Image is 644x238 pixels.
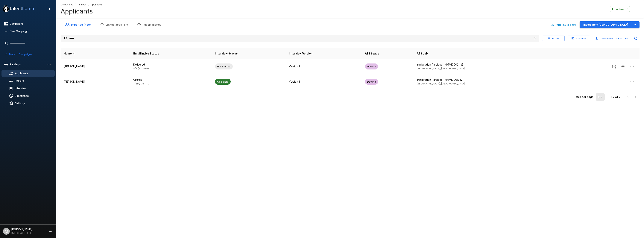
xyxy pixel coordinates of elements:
[593,36,631,41] button: Download2 total results
[289,51,312,56] span: Interview Version
[64,65,127,68] p: [PERSON_NAME]
[132,19,166,30] button: Import History
[417,82,465,85] span: [GEOGRAPHIC_DATA], [GEOGRAPHIC_DATA]
[75,3,75,7] span: /
[133,78,209,82] p: Clicked
[215,65,233,68] span: Not Started
[61,19,95,30] button: Imported (439)
[215,80,231,84] span: Complete
[133,63,209,66] p: Delivered
[64,80,127,84] p: [PERSON_NAME]
[611,95,620,99] p: 1–2 of 2
[77,3,87,6] u: Paralegal
[417,51,428,56] span: ATS Job
[365,80,378,84] span: Decline
[133,67,149,70] span: 8/4 @ 7:15 PM
[632,35,640,42] button: Updated Today - 8:34 AM
[215,51,238,56] span: Interview Status
[61,3,73,6] u: Campaigns
[89,3,89,7] span: /
[610,6,630,12] button: Active
[568,36,590,41] button: Columns
[574,95,594,99] p: Rows per page:
[596,93,605,101] div: 10
[61,7,102,15] h4: Applicants
[417,63,549,66] p: Immigration Paralegal I (IMMIG002118)
[95,19,132,30] button: Linked Jobs (67)
[417,78,549,82] p: Immigration Paralegal I (IMMIG001952)
[289,65,359,68] p: Version 1
[365,51,379,56] span: ATS Stage
[542,36,565,41] button: Filters
[64,51,77,56] span: Name
[417,67,465,70] span: [GEOGRAPHIC_DATA], [GEOGRAPHIC_DATA]
[580,21,631,28] button: Import from [DEMOGRAPHIC_DATA]
[133,82,150,85] span: 7/21 @ 3:51 PM
[91,3,102,7] span: Applicants
[289,80,359,84] p: Version 1
[619,65,628,68] span: Copy Interview Link
[550,22,577,28] button: Auto-Invite is ON
[365,65,378,68] span: Decline
[133,51,159,56] span: Email Invite Status
[610,65,619,68] span: Send Invitation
